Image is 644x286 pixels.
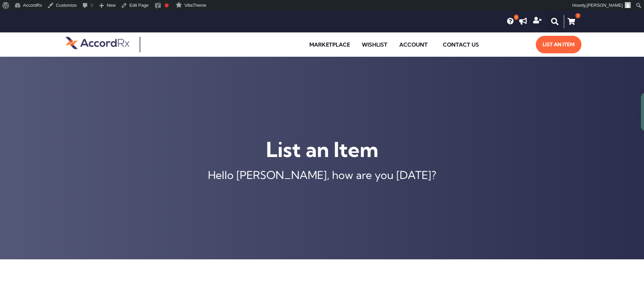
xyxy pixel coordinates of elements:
[507,18,514,25] a: 0
[543,39,575,50] span: List an Item
[394,37,436,52] a: Account
[587,3,623,8] span: [PERSON_NAME]
[165,3,169,7] div: Focus keyphrase not set
[304,37,355,52] a: Marketplace
[438,37,484,52] a: Contact Us
[536,36,581,53] a: List an Item
[65,36,129,50] img: default-logo
[357,37,392,52] a: Wishlist
[3,170,641,180] div: Hello [PERSON_NAME], how are you [DATE]?
[575,13,580,18] div: 1
[3,136,641,163] h1: List an Item
[514,15,519,20] span: 0
[564,15,579,28] a: 1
